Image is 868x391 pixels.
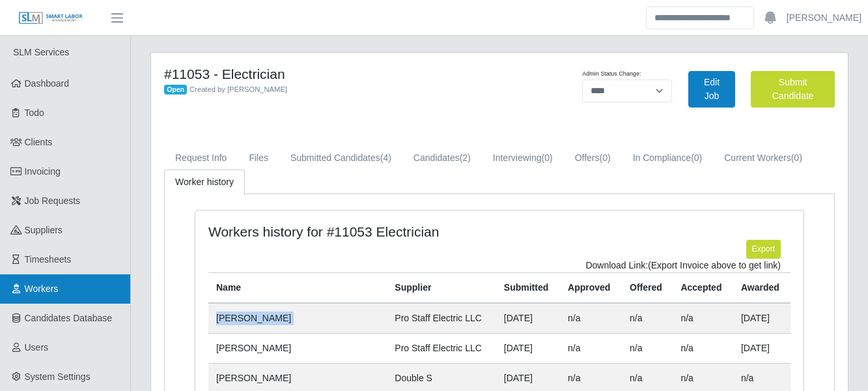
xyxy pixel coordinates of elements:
[460,152,471,163] span: (2)
[25,166,61,177] span: Invoicing
[787,11,861,25] a: [PERSON_NAME]
[622,145,714,171] a: In Compliance
[387,333,496,363] td: Pro Staff Electric LLC
[18,11,83,25] img: SLM Logo
[25,283,59,294] span: Workers
[646,7,754,29] input: Search
[496,303,560,334] td: [DATE]
[688,71,736,108] a: Edit Job
[13,47,69,57] span: SLM Services
[25,108,44,118] span: Todo
[482,145,564,171] a: Interviewing
[673,272,733,303] th: Accepted
[560,333,622,363] td: n/a
[380,152,391,163] span: (4)
[25,195,81,206] span: Job Requests
[402,145,482,171] a: Candidates
[673,333,733,363] td: n/a
[25,313,113,323] span: Candidates Database
[25,342,49,353] span: Users
[733,333,791,363] td: [DATE]
[164,85,187,95] span: Open
[622,303,673,334] td: n/a
[208,303,387,334] td: [PERSON_NAME]
[164,145,238,171] a: Request Info
[673,303,733,334] td: n/a
[791,152,802,163] span: (0)
[387,272,496,303] th: Supplier
[25,254,72,265] span: Timesheets
[218,259,781,272] div: Download Link:
[560,272,622,303] th: Approved
[387,303,496,334] td: Pro Staff Electric LLC
[496,333,560,363] td: [DATE]
[582,70,641,79] label: Admin Status Change:
[164,169,245,195] a: Worker history
[208,272,387,303] th: Name
[733,303,791,334] td: [DATE]
[560,303,622,334] td: n/a
[208,333,387,363] td: [PERSON_NAME]
[208,224,791,240] h4: Workers history for #11053 Electrician
[238,145,279,171] a: Files
[25,225,63,235] span: Suppliers
[25,137,53,147] span: Clients
[691,152,702,163] span: (0)
[189,85,287,93] span: Created by [PERSON_NAME]
[164,66,547,82] h4: #11053 - Electrician
[746,240,781,258] button: Export
[713,145,813,171] a: Current Workers
[25,78,70,89] span: Dashboard
[622,333,673,363] td: n/a
[648,260,781,270] span: (Export Invoice above to get link)
[751,71,835,108] button: Submit Candidate
[733,272,791,303] th: Awarded
[564,145,622,171] a: Offers
[622,272,673,303] th: Offered
[542,152,553,163] span: (0)
[25,371,91,382] span: System Settings
[279,145,402,171] a: Submitted Candidates
[496,272,560,303] th: Submitted
[600,152,611,163] span: (0)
